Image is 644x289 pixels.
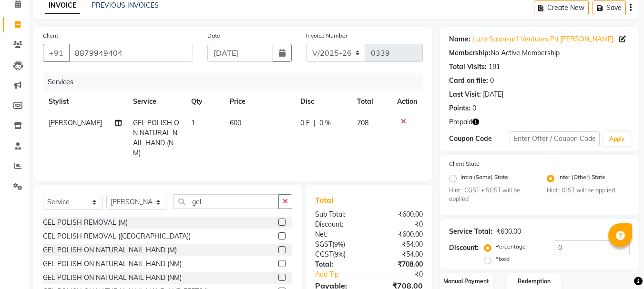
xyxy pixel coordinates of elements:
[43,245,177,255] div: GEL POLISH ON NATURAL NAIL HAND (M)
[449,243,479,253] div: Discount:
[44,73,430,91] div: Services
[308,219,369,229] div: Discount:
[547,186,630,195] small: Hint : IGST will be applied
[315,250,333,259] span: CGST
[449,34,470,44] div: Name:
[185,91,224,112] th: Qty
[495,242,526,251] label: Percentage
[300,118,310,128] span: 0 F
[496,227,521,237] div: ₹600.00
[490,76,494,86] div: 0
[510,131,600,146] input: Enter Offer / Coupon Code
[315,240,332,249] span: SGST
[379,269,430,279] div: ₹0
[43,91,127,112] th: Stylist
[391,91,423,112] th: Action
[315,195,337,205] span: Total
[308,229,369,239] div: Net:
[295,91,351,112] th: Disc
[449,76,488,86] div: Card on file:
[369,229,430,239] div: ₹600.00
[449,48,491,58] div: Membership:
[351,91,392,112] th: Total
[460,173,508,184] label: Intra (Same) State
[449,103,470,113] div: Points:
[518,277,551,286] label: Redemption
[191,119,195,127] span: 1
[43,218,128,228] div: GEL POLISH REMOVAL (M)
[334,240,343,248] span: 9%
[369,239,430,249] div: ₹54.00
[449,62,487,72] div: Total Visits:
[558,173,605,184] label: Inter (Other) State
[308,249,369,259] div: ( )
[449,117,472,127] span: Prepaid
[369,219,430,229] div: ₹0
[43,44,70,62] button: +91
[369,259,430,269] div: ₹708.00
[49,119,102,127] span: [PERSON_NAME]
[308,259,369,269] div: Total:
[69,44,193,62] input: Search by Name/Mobile/Email/Code
[369,209,430,219] div: ₹600.00
[483,90,503,100] div: [DATE]
[449,186,532,204] small: Hint : CGST + SGST will be applied
[603,132,631,146] button: Apply
[306,31,348,40] label: Invoice Number
[133,119,179,157] span: GEL POLISH ON NATURAL NAIL HAND (NM)
[230,119,241,127] span: 600
[472,103,476,113] div: 0
[127,91,185,112] th: Service
[443,277,489,286] label: Manual Payment
[593,0,626,15] button: Save
[472,34,615,44] a: Luzo Salonsurf Ventures Pri [PERSON_NAME].
[308,269,379,279] a: Add Tip
[449,48,630,58] div: No Active Membership
[43,31,58,40] label: Client
[335,250,344,258] span: 9%
[369,249,430,259] div: ₹54.00
[357,119,368,127] span: 708
[308,209,369,219] div: Sub Total:
[534,0,589,15] button: Create New
[174,194,279,209] input: Search or Scan
[449,227,492,237] div: Service Total:
[224,91,295,112] th: Price
[495,255,510,263] label: Fixed
[43,231,191,241] div: GEL POLISH REMOVAL ([GEOGRAPHIC_DATA])
[207,31,220,40] label: Date
[92,1,159,10] a: PREVIOUS INVOICES
[489,62,500,72] div: 191
[308,239,369,249] div: ( )
[314,118,316,128] span: |
[43,273,182,283] div: GEL POLISH ON NATURAL NAIL HAND (NM)
[319,118,331,128] span: 0 %
[449,90,481,100] div: Last Visit:
[449,159,480,168] label: Client State
[43,259,182,269] div: GEL POLISH ON NATURAL NAIL HAND (NM)
[449,134,509,144] div: Coupon Code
